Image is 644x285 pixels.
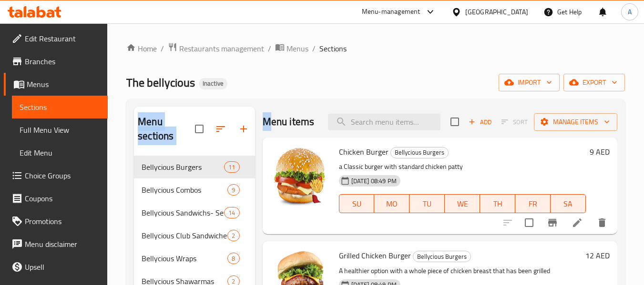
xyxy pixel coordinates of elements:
span: 9 [228,186,239,195]
p: a Classic burger with standard chicken patty [339,161,586,173]
div: Bellycious Sandwichs- Served in Samoon or Paratha [142,207,224,218]
button: FR [515,194,551,213]
a: Menu disclaimer [4,233,108,256]
span: Edit Menu [20,147,100,158]
span: export [571,77,617,88]
span: Edit Restaurant [25,33,100,44]
span: A [628,7,632,17]
span: Bellycious Burgers [391,147,448,158]
span: 8 [228,254,239,263]
img: Chicken Burger [270,145,331,206]
a: Home [126,43,157,54]
span: 14 [225,208,239,217]
li: / [268,43,271,54]
h2: Menu items [263,115,315,129]
span: Coupons [25,193,100,204]
span: Add [467,117,493,128]
a: Upsell [4,256,108,278]
span: SU [343,197,371,211]
div: Bellycious Wraps8 [134,247,255,270]
div: Bellycious Club Sandwiches2 [134,224,255,247]
span: Menu disclaimer [25,238,100,250]
span: Choice Groups [25,170,100,181]
a: Edit Menu [12,141,108,164]
h6: 12 AED [585,249,610,262]
span: Full Menu View [20,124,100,136]
span: Sections [20,101,100,113]
div: Bellycious Wraps [142,253,227,264]
a: Promotions [4,210,108,233]
a: Restaurants management [168,42,264,55]
span: Menus [27,79,100,90]
span: 2 [228,231,239,240]
button: MO [374,194,409,213]
span: MO [378,197,406,211]
div: Bellycious Burgers11 [134,156,255,178]
button: TU [409,194,445,213]
span: SA [554,197,582,211]
span: Sort sections [209,118,232,140]
button: TH [480,194,515,213]
div: Bellycious Combos9 [134,178,255,201]
div: [GEOGRAPHIC_DATA] [465,7,528,17]
span: TU [413,197,441,211]
span: Inactive [199,79,227,88]
a: Menus [275,42,308,55]
span: The bellycious [126,72,195,93]
div: items [224,207,239,218]
span: Select to update [519,213,539,233]
button: import [499,74,560,91]
button: Branch-specific-item [541,211,564,234]
button: Add [465,115,495,129]
div: items [224,161,239,173]
a: Edit menu item [572,217,583,228]
input: search [328,114,440,130]
button: WE [445,194,480,213]
button: Add section [232,118,255,140]
span: Restaurants management [179,43,264,54]
button: SU [339,194,375,213]
div: items [227,230,239,241]
span: Add item [465,115,495,129]
span: Bellycious Club Sandwiches [142,230,227,241]
span: Bellycious Burgers [142,161,224,173]
span: [DATE] 08:49 PM [348,177,400,186]
a: Menus [4,73,108,96]
p: A healthier option with a whole piece of chicken breast that has been grilled [339,265,582,277]
span: FR [519,197,547,211]
div: Menu-management [362,6,420,18]
button: delete [591,211,613,234]
span: import [506,77,552,88]
div: items [227,253,239,264]
li: / [312,43,316,54]
span: Upsell [25,261,100,273]
a: Edit Restaurant [4,27,108,50]
div: Bellycious Sandwichs- Served in [GEOGRAPHIC_DATA] or Paratha14 [134,201,255,224]
span: Select section [445,112,465,132]
a: Branches [4,50,108,73]
span: Menus [286,43,308,54]
span: WE [449,197,476,211]
span: Select all sections [189,119,209,139]
span: Bellycious Sandwichs- Served in [GEOGRAPHIC_DATA] or Paratha [142,207,224,218]
span: Promotions [25,216,100,227]
button: SA [551,194,586,213]
nav: breadcrumb [126,42,625,55]
div: Bellycious Burgers [390,147,449,158]
a: Sections [12,96,108,118]
span: 11 [225,163,239,172]
span: Bellycious Combos [142,184,227,196]
span: Select section first [495,115,534,129]
a: Full Menu View [12,118,108,141]
a: Coupons [4,187,108,210]
span: Grilled Chicken Burger [339,248,411,263]
h6: 9 AED [590,145,610,158]
span: Chicken Burger [339,145,388,159]
span: Bellycious Burgers [413,251,470,262]
span: TH [484,197,511,211]
span: Sections [319,43,347,54]
div: Bellycious Burgers [413,251,471,262]
span: Branches [25,56,100,67]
